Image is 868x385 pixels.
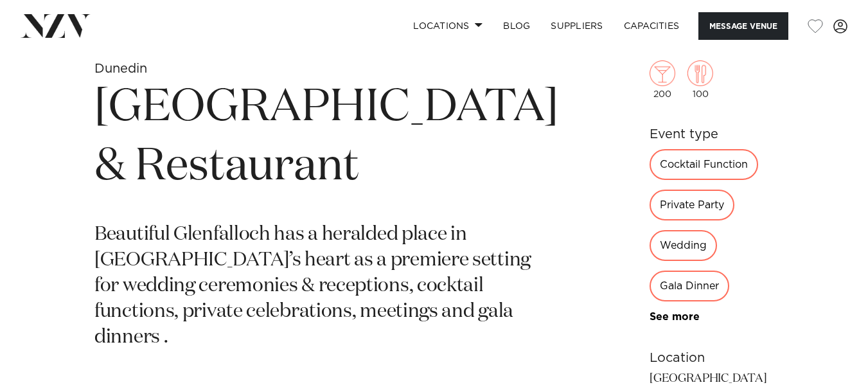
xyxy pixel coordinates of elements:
p: Beautiful Glenfalloch has a heralded place in [GEOGRAPHIC_DATA]’s heart as a premiere setting for... [94,222,558,350]
a: BLOG [493,12,540,40]
div: 200 [650,60,675,99]
h1: [GEOGRAPHIC_DATA] & Restaurant [94,78,558,197]
div: Gala Dinner [650,271,729,301]
div: 100 [687,60,713,99]
a: Locations [403,12,493,40]
div: Private Party [650,190,734,220]
div: Wedding [650,230,717,261]
img: nzv-logo.png [21,14,91,37]
a: Capacities [614,12,690,40]
a: SUPPLIERS [540,12,613,40]
img: dining.png [687,60,713,86]
div: Cocktail Function [650,149,758,180]
h6: Location [650,348,774,368]
h6: Event type [650,125,774,144]
button: Message Venue [698,12,788,40]
small: Dunedin [94,62,147,75]
img: cocktail.png [650,60,675,86]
